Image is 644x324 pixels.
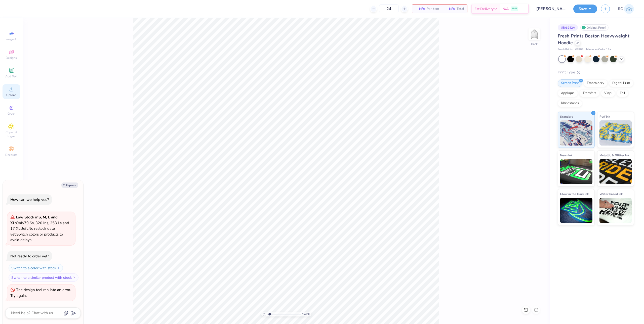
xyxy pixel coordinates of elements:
[73,276,76,279] img: Switch to a similar product with stock
[618,4,634,14] a: RC
[558,33,629,46] span: Fresh Prints Boston Heavyweight Hoodie
[624,4,634,14] img: Rio Cabojoc
[57,266,60,269] img: Switch to a color with stock
[618,6,623,12] span: RC
[61,182,78,188] button: Collapse
[599,153,629,158] span: Metallic & Glitter Ink
[609,79,633,87] div: Digital Print
[457,6,464,12] span: Total
[531,42,538,46] div: Back
[558,79,582,87] div: Screen Print
[575,48,584,52] span: # FP87
[558,100,582,107] div: Rhinestones
[560,191,589,197] span: Glow in the Dark Ink
[599,114,610,119] span: Puff Ink
[5,153,17,157] span: Decorate
[10,215,69,242] span: Only 79 Ss, 320 Ms, 253 Ls and 17 XLs left. Switch colors or products to avoid delays.
[302,312,310,316] span: 149 %
[560,153,572,158] span: Neon Ink
[558,69,634,75] div: Print Type
[599,159,632,184] img: Metallic & Glitter Ink
[8,112,15,116] span: Greek
[579,89,599,97] div: Transfers
[427,6,439,12] span: Per Item
[9,264,63,272] button: Switch to a color with stock
[558,24,578,31] div: # 506942A
[560,120,592,146] img: Standard
[558,89,578,97] div: Applique
[560,159,592,184] img: Neon Ink
[445,6,455,12] span: N/A
[617,89,628,97] div: Foil
[529,29,539,39] img: Back
[560,114,573,119] span: Standard
[560,198,592,223] img: Glow in the Dark Ink
[601,89,615,97] div: Vinyl
[10,287,71,298] div: The design tool ran into an error. Try again.
[10,215,58,225] strong: Low Stock in S, M, L and XL :
[10,197,49,202] div: How can we help you?
[6,93,16,97] span: Upload
[573,5,597,13] button: Save
[415,6,425,12] span: N/A
[586,48,611,52] span: Minimum Order: 12 +
[474,6,494,12] span: Est. Delivery
[599,191,623,197] span: Water based Ink
[5,74,17,78] span: Add Text
[6,37,17,41] span: Image AI
[9,273,78,282] button: Switch to a similar product with stock
[584,79,608,87] div: Embroidery
[580,24,609,31] div: Original Proof
[512,7,517,11] span: FREE
[3,130,20,138] span: Clipart & logos
[10,254,49,259] div: Not ready to order yet?
[558,48,573,52] span: Fresh Prints
[599,120,632,146] img: Puff Ink
[533,4,570,14] input: Untitled Design
[503,6,509,12] span: N/A
[6,56,17,60] span: Designs
[379,4,399,13] input: – –
[10,226,55,237] span: No restock date yet.
[599,198,632,223] img: Water based Ink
